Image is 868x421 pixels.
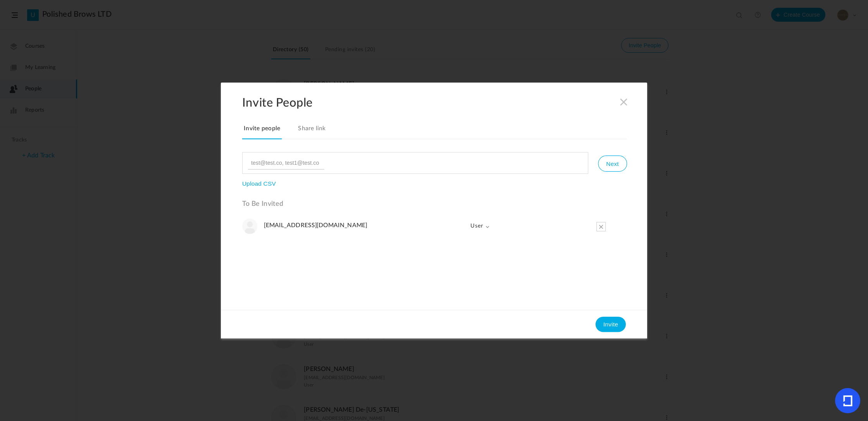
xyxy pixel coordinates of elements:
[248,156,324,169] input: test@test.co, test1@test.co
[296,123,327,140] a: Share link
[242,200,627,208] h3: To Be Invited
[242,123,282,140] a: Invite people
[242,180,276,187] button: Upload CSV
[596,317,626,332] button: Invite
[464,219,490,234] span: User
[242,95,647,110] h2: Invite People
[598,155,627,172] button: Next
[264,222,460,229] h4: [EMAIL_ADDRESS][DOMAIN_NAME]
